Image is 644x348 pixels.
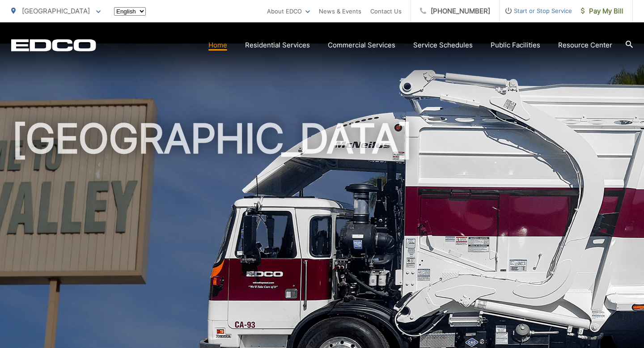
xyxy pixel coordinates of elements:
[11,39,96,51] a: EDCD logo. Return to the homepage.
[208,40,227,51] a: Home
[328,40,395,51] a: Commercial Services
[413,40,473,51] a: Service Schedules
[114,7,146,16] select: Select a language
[245,40,310,51] a: Residential Services
[22,7,90,15] span: [GEOGRAPHIC_DATA]
[558,40,612,51] a: Resource Center
[370,6,402,17] a: Contact Us
[491,40,540,51] a: Public Facilities
[267,6,310,17] a: About EDCO
[319,6,361,17] a: News & Events
[581,6,623,17] span: Pay My Bill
